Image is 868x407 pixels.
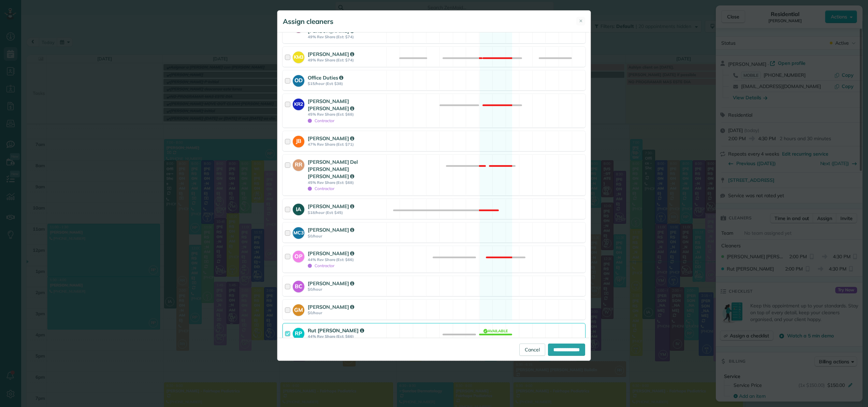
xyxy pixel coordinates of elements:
strong: 45% Rev Share (Est: $68) [308,180,384,185]
strong: RR [293,159,304,169]
strong: $0/hour [308,287,384,292]
strong: MC3 [293,227,304,236]
strong: $18/hour (Est: $45) [308,210,384,215]
strong: [PERSON_NAME] [308,203,354,209]
strong: IA [293,204,304,213]
strong: $0/hour [308,310,384,315]
strong: [PERSON_NAME] [308,51,354,57]
strong: [PERSON_NAME] [PERSON_NAME] [308,98,354,112]
strong: 49% Rev Share (Est: $74) [308,58,384,62]
span: Contractor [308,118,334,123]
span: Contractor [308,186,334,191]
strong: 49% Rev Share (Est: $74) [308,34,384,39]
strong: 44% Rev Share (Est: $66) [308,334,384,339]
strong: OD [293,75,304,85]
strong: KR2 [293,99,304,108]
span: ✕ [579,18,583,24]
strong: 45% Rev Share (Est: $68) [308,112,384,117]
strong: Office Duties [308,74,343,81]
strong: OP [293,251,304,260]
strong: [PERSON_NAME] [308,135,354,142]
strong: BC [293,281,304,290]
strong: $15/hour (Est: $38) [308,81,384,86]
strong: [PERSON_NAME] [308,280,354,287]
strong: [PERSON_NAME] [308,304,354,310]
strong: $0/hour [308,234,384,238]
strong: Rut [PERSON_NAME] [308,327,364,334]
strong: 47% Rev Share (Est: $71) [308,142,384,147]
strong: 44% Rev Share (Est: $66) [308,257,384,262]
strong: [PERSON_NAME] [308,227,354,233]
strong: [PERSON_NAME] [308,250,354,257]
strong: RP [293,328,304,337]
span: Contractor [308,263,334,268]
a: Cancel [519,344,545,356]
strong: JB [293,136,304,145]
h5: Assign cleaners [283,17,333,26]
strong: GM [293,304,304,314]
strong: [PERSON_NAME] Del [PERSON_NAME] [PERSON_NAME] [308,159,358,180]
strong: KM3 [293,52,304,61]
